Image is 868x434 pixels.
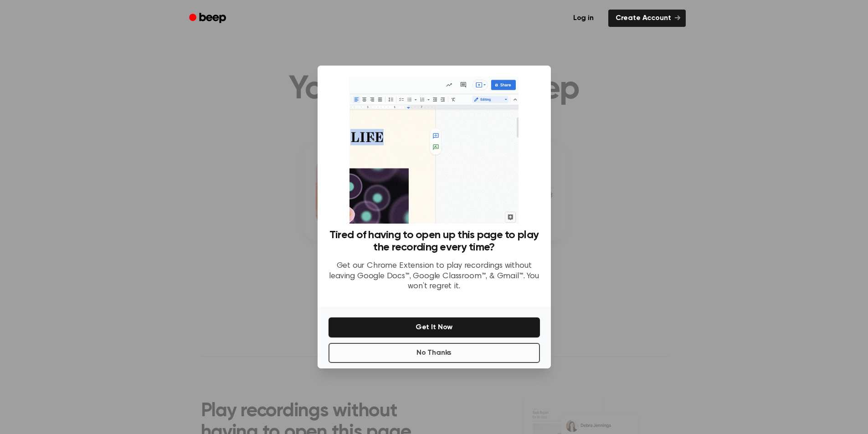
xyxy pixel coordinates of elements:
img: Beep extension in action [349,77,519,224]
a: Beep [183,10,234,27]
a: Create Account [608,10,686,27]
p: Get our Chrome Extension to play recordings without leaving Google Docs™, Google Classroom™, & Gm... [329,261,540,292]
a: Log in [564,8,603,29]
button: No Thanks [329,343,540,363]
h3: Tired of having to open up this page to play the recording every time? [329,229,540,254]
button: Get It Now [329,317,540,337]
